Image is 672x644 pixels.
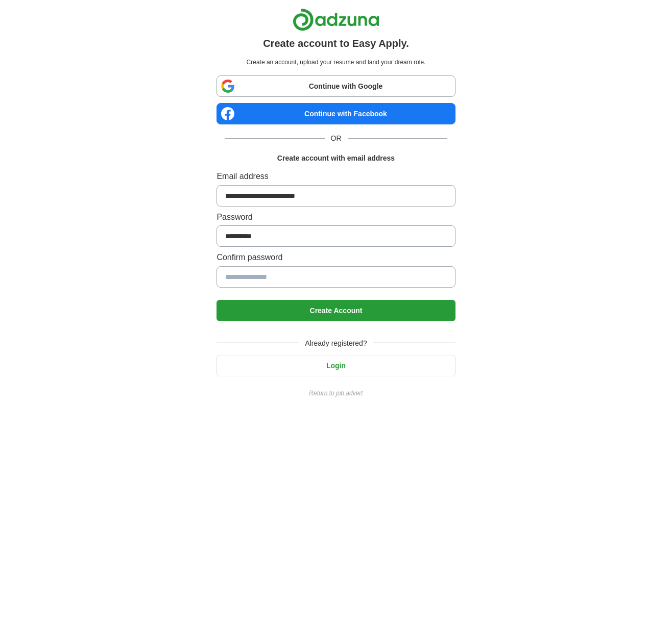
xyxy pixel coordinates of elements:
[219,58,453,67] p: Create an account, upload your resume and land your dream role.
[217,103,455,124] a: Continue with Facebook
[217,389,455,398] a: Return to job advert
[217,355,455,376] button: Login
[293,8,379,31] img: Adzuna logo
[217,251,455,264] label: Confirm password
[217,170,455,183] label: Email address
[217,211,455,224] label: Password
[217,75,455,97] a: Continue with Google
[217,362,455,370] a: Login
[217,300,455,321] button: Create Account
[263,35,409,51] h1: Create account to Easy Apply.
[325,133,348,144] span: OR
[277,152,395,164] h1: Create account with email address
[299,338,373,349] span: Already registered?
